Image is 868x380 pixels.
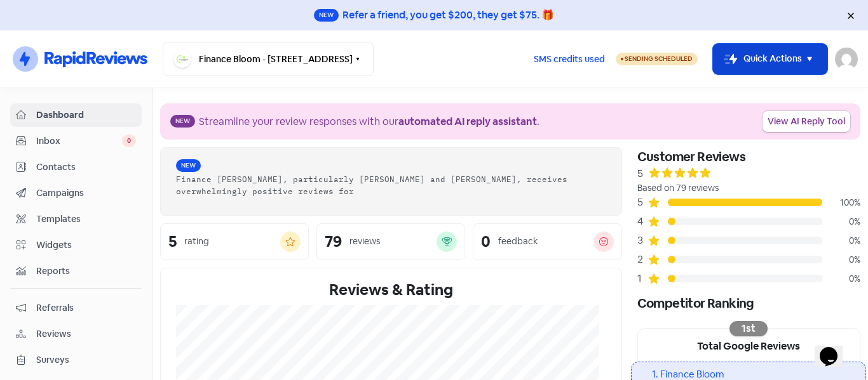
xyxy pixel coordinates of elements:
span: 0 [122,134,136,147]
div: 0% [822,272,860,285]
iframe: chat widget [815,329,855,367]
span: New [170,115,195,128]
div: Reviews & Rating [176,278,606,301]
a: 79reviews [316,223,465,260]
span: Reviews [36,327,136,341]
div: Total Google Reviews [638,329,860,362]
button: Finance Bloom - [STREET_ADDRESS] [163,42,374,76]
div: 5 [637,195,648,210]
div: 0 [481,234,491,249]
span: New [176,159,201,172]
span: Referrals [36,301,136,315]
b: automated AI reply assistant [398,115,537,128]
a: View AI Reply Tool [763,111,850,132]
div: 4 [637,214,648,229]
a: Widgets [10,233,142,257]
div: Customer Reviews [637,147,860,166]
a: Templates [10,207,142,231]
div: 0% [822,215,860,228]
a: Sending Scheduled [616,51,698,67]
span: Dashboard [36,108,136,122]
span: Templates [36,213,136,226]
div: 5 [168,234,177,249]
a: 0feedback [473,223,621,260]
div: 3 [637,233,648,248]
div: Based on 79 reviews [637,181,860,195]
img: User [835,48,858,70]
span: SMS credits used [534,53,605,66]
a: Reviews [10,322,142,346]
div: rating [184,235,209,248]
span: Surveys [36,353,136,367]
div: 1st [729,321,768,336]
a: Surveys [10,348,142,372]
span: Inbox [36,134,122,148]
a: Reports [10,259,142,283]
div: Finance [PERSON_NAME], particularly [PERSON_NAME] and [PERSON_NAME], receives overwhelmingly posi... [176,173,606,197]
div: 100% [822,196,860,209]
div: 5 [637,166,643,181]
span: Reports [36,265,136,278]
span: Widgets [36,239,136,252]
div: Refer a friend, you get $200, they get $75. 🎁 [342,8,554,23]
div: 2 [637,252,648,267]
a: 5rating [160,223,309,260]
div: 1 [637,271,648,286]
div: 0% [822,234,860,247]
a: Contacts [10,155,142,179]
button: Quick Actions [713,44,827,74]
a: Referrals [10,296,142,320]
a: Campaigns [10,181,142,205]
div: feedback [498,235,538,248]
a: Inbox 0 [10,129,142,153]
span: Contacts [36,161,136,174]
span: Sending Scheduled [625,55,693,63]
span: Campaigns [36,187,136,200]
a: Dashboard [10,103,142,127]
div: reviews [349,235,380,248]
a: SMS credits used [523,51,616,65]
div: Streamline your review responses with our . [199,114,539,129]
div: 0% [822,253,860,266]
span: New [314,9,339,22]
div: 79 [325,234,342,249]
div: Competitor Ranking [637,294,860,313]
